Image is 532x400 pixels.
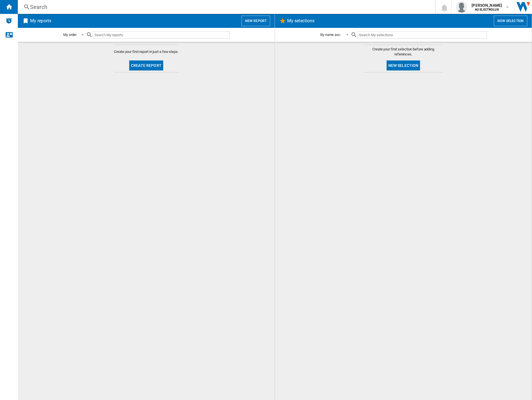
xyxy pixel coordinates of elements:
[357,31,487,39] input: Search My selections
[387,60,420,70] button: New selection
[241,16,270,26] button: New report
[93,31,230,39] input: Search My reports
[472,3,502,8] span: [PERSON_NAME]
[494,16,527,26] button: New selection
[129,60,163,70] button: Create report
[475,8,499,11] b: AU ELECTROLUX
[286,16,316,26] h2: My selections
[456,1,467,13] img: profile.jpg
[63,33,77,37] div: My order
[364,47,442,57] span: Create your first selection before adding references.
[114,49,179,54] span: Create your first report in just a few steps.
[29,16,52,26] h2: My reports
[320,33,341,37] div: By name asc.
[6,17,12,24] img: alerts-logo.svg
[30,3,421,11] div: Search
